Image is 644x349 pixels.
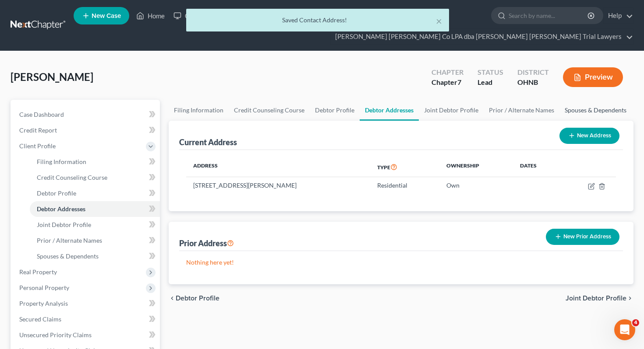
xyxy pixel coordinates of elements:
[169,295,219,302] button: chevron_left Debtor Profile
[37,221,91,228] span: Joint Debtor Profile
[19,126,57,134] span: Credit Report
[176,295,219,302] span: Debtor Profile
[19,284,69,291] span: Personal Property
[559,128,619,144] button: New Address
[439,157,513,177] th: Ownership
[614,319,635,340] iframe: Intercom live chat
[360,100,419,121] a: Debtor Addresses
[186,258,616,267] p: Nothing here yet!
[30,185,160,201] a: Debtor Profile
[370,157,439,177] th: Type
[19,331,92,339] span: Unsecured Priority Claims
[331,29,633,45] a: [PERSON_NAME] [PERSON_NAME] Co LPA dba [PERSON_NAME] [PERSON_NAME] Trial Lawyers
[226,8,293,24] a: Directory Cases
[436,16,442,26] button: ×
[37,237,102,244] span: Prior / Alternate Names
[12,107,160,122] a: Case Dashboard
[169,100,229,121] a: Filing Information
[30,233,160,248] a: Prior / Alternate Names
[169,295,176,302] i: chevron_left
[439,177,513,194] td: Own
[179,137,237,147] div: Current Address
[517,67,549,77] div: District
[37,252,99,260] span: Spouses & Dependents
[566,295,633,302] button: Joint Debtor Profile chevron_right
[11,70,93,83] span: [PERSON_NAME]
[509,7,589,24] input: Search by name...
[546,229,619,245] button: New Prior Address
[37,158,86,165] span: Filing Information
[310,100,360,121] a: Debtor Profile
[604,8,633,24] a: Help
[517,77,549,87] div: OHNB
[559,100,632,121] a: Spouses & Dependents
[179,238,234,248] div: Prior Address
[457,78,461,86] span: 7
[30,154,160,170] a: Filing Information
[563,67,623,87] button: Preview
[132,8,169,24] a: Home
[432,67,464,77] div: Chapter
[12,296,160,311] a: Property Analysis
[566,295,626,302] span: Joint Debtor Profile
[37,189,76,197] span: Debtor Profile
[37,205,85,213] span: Debtor Addresses
[484,100,559,121] a: Prior / Alternate Names
[37,174,107,181] span: Credit Counseling Course
[19,111,64,118] span: Case Dashboard
[419,100,484,121] a: Joint Debtor Profile
[169,8,226,24] a: Client Portal
[186,177,370,194] td: [STREET_ADDRESS][PERSON_NAME]
[229,100,310,121] a: Credit Counseling Course
[30,201,160,217] a: Debtor Addresses
[30,170,160,185] a: Credit Counseling Course
[19,315,61,323] span: Secured Claims
[186,157,370,177] th: Address
[12,327,160,343] a: Unsecured Priority Claims
[626,295,633,302] i: chevron_right
[478,77,503,87] div: Lead
[513,157,561,177] th: Dates
[193,16,442,24] div: Saved Contact Address!
[12,311,160,327] a: Secured Claims
[19,268,57,276] span: Real Property
[30,217,160,233] a: Joint Debtor Profile
[19,142,56,150] span: Client Profile
[12,122,160,138] a: Credit Report
[632,319,639,326] span: 4
[19,300,68,307] span: Property Analysis
[432,77,464,87] div: Chapter
[370,177,439,194] td: Residential
[30,248,160,264] a: Spouses & Dependents
[478,67,503,77] div: Status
